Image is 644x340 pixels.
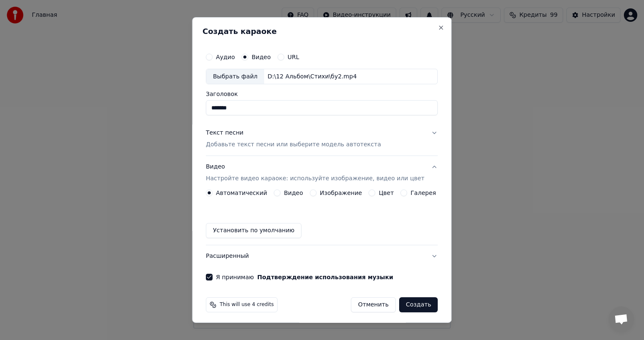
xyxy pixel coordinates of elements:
label: URL [288,54,299,60]
p: Добавьте текст песни или выберите модель автотекста [206,141,381,149]
button: Текст песниДобавьте текст песни или выберите модель автотекста [206,122,438,156]
label: Аудио [216,54,235,60]
div: Текст песни [206,129,244,138]
label: Видео [284,190,303,196]
h2: Создать караоке [203,28,441,35]
label: Автоматический [216,190,267,196]
label: Галерея [411,190,436,196]
label: Я принимаю [216,274,393,280]
div: ВидеоНастройте видео караоке: используйте изображение, видео или цвет [206,189,438,245]
div: D:\12 Альбом\Стихи\бу2.mp4 [264,73,360,81]
label: Заголовок [206,91,438,97]
button: Создать [399,297,438,312]
label: Изображение [320,190,362,196]
button: Отменить [351,297,396,312]
div: Видео [206,163,424,183]
button: Расширенный [206,245,438,267]
button: Я принимаю [257,274,393,280]
button: ВидеоНастройте видео караоке: используйте изображение, видео или цвет [206,156,438,190]
label: Цвет [379,190,394,196]
div: Выбрать файл [206,69,264,84]
button: Установить по умолчанию [206,223,301,238]
span: This will use 4 credits [220,301,274,308]
p: Настройте видео караоке: используйте изображение, видео или цвет [206,174,424,183]
label: Видео [252,54,271,60]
